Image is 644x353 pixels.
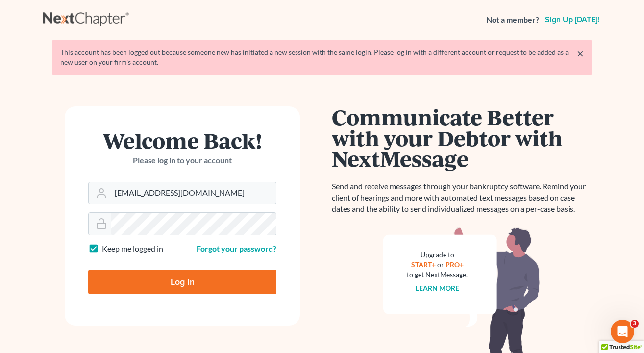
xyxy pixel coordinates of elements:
[411,260,436,269] a: START+
[102,243,163,254] label: Keep me logged in
[446,260,464,269] a: PRO+
[111,182,276,204] input: Email Address
[332,181,592,215] p: Send and receive messages through your bankruptcy software. Remind your client of hearings and mo...
[486,14,539,25] strong: Not a member?
[416,284,459,292] a: Learn more
[88,130,276,151] h1: Welcome Back!
[407,250,468,260] div: Upgrade to
[577,48,584,59] a: ×
[407,270,468,279] div: to get NextMessage.
[543,16,601,24] a: Sign up [DATE]!
[437,260,444,269] span: or
[197,244,276,253] a: Forgot your password?
[60,48,584,67] div: This account has been logged out because someone new has initiated a new session with the same lo...
[631,320,639,328] span: 3
[88,270,276,294] input: Log In
[88,155,276,166] p: Please log in to your account
[611,320,634,343] iframe: Intercom live chat
[332,106,592,169] h1: Communicate Better with your Debtor with NextMessage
